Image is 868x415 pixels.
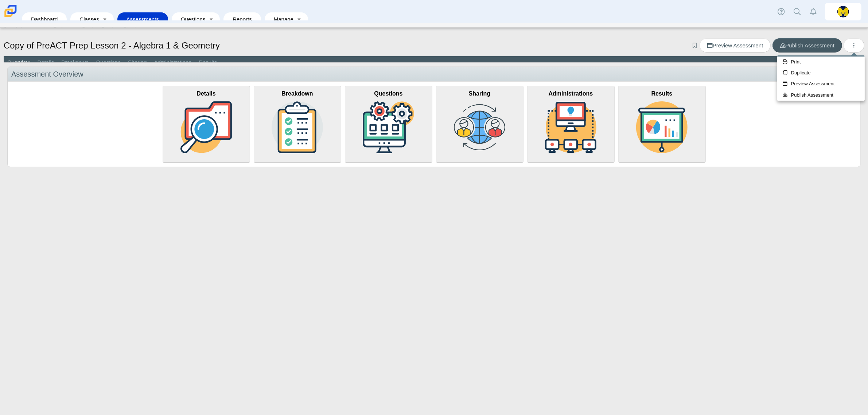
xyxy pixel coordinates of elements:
img: tab-builder.svg [363,101,414,153]
img: tab-sharing.png [454,101,506,153]
a: Questions [92,56,124,69]
a: Breakdown [254,86,341,163]
a: Overview [4,56,34,69]
b: Results [651,90,673,97]
a: Details [34,56,58,69]
a: Toggle expanded [206,12,216,26]
a: Assessments [121,12,164,26]
img: Carmen School of Science & Technology [3,3,18,19]
a: Add bookmark [691,42,698,49]
a: Results [618,86,706,163]
img: tab-results.svg [636,101,688,153]
a: Publish Assessment [772,38,842,53]
b: Administrations [549,90,593,97]
a: Toggle expanded [100,12,110,26]
a: Print [777,57,865,67]
a: Toggle expanded [294,12,304,26]
a: Questions [175,12,206,26]
img: tab-breakdown.svg [272,101,323,153]
img: tab-administrations.svg [545,101,597,153]
span: Preview Assessment [707,42,763,49]
a: Search Assessments [1,23,51,34]
a: Breakdown [58,56,92,69]
a: Preview Assessment [777,78,865,89]
b: Breakdown [281,90,313,97]
a: Manage [268,12,294,26]
a: Dashboard [26,12,63,26]
a: Standards [120,23,148,34]
div: Assessment Overview [8,67,860,82]
img: tab-details.svg [180,101,232,153]
a: Administrations [527,86,615,163]
a: Rubrics [98,23,120,34]
a: Publish Assessment [777,90,865,101]
h1: Copy of PreACT Prep Lesson 2 - Algebra 1 & Geometry [4,39,220,52]
a: Alerts [805,4,821,20]
a: Classes [74,12,100,26]
a: Preview Assessment [700,38,771,53]
a: Administrations [151,56,195,69]
img: kyra.vandebunte.a59nMI [837,6,849,18]
a: Results [195,56,221,69]
button: More options [844,38,864,53]
a: Sharing [436,86,523,163]
a: Details [163,86,250,163]
b: Questions [374,90,402,97]
a: Reports [227,12,257,26]
b: Details [196,90,215,97]
a: Performance Bands [51,23,98,34]
a: Carmen School of Science & Technology [3,13,18,20]
span: Publish Assessment [780,42,834,49]
a: Sharing [124,56,151,69]
a: kyra.vandebunte.a59nMI [825,3,861,20]
a: Questions [345,86,432,163]
a: Duplicate [777,67,865,78]
b: Sharing [469,90,491,97]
